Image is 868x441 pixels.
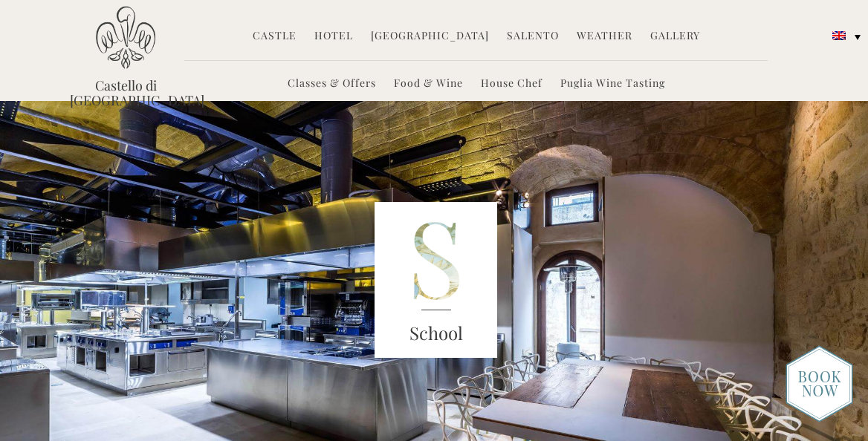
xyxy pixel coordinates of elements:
[650,28,700,45] a: Gallery
[288,76,376,93] a: Classes & Offers
[253,28,297,45] a: Castle
[96,6,155,69] img: Castello di Ugento
[375,202,498,358] img: S_Lett_green.png
[481,76,542,93] a: House Chef
[375,320,498,347] h3: School
[314,28,353,45] a: Hotel
[786,345,853,422] img: new-booknow.png
[577,28,632,45] a: Weather
[507,28,559,45] a: Salento
[560,76,665,93] a: Puglia Wine Tasting
[70,78,181,108] a: Castello di [GEOGRAPHIC_DATA]
[371,28,489,45] a: [GEOGRAPHIC_DATA]
[394,76,463,93] a: Food & Wine
[832,31,846,40] img: English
